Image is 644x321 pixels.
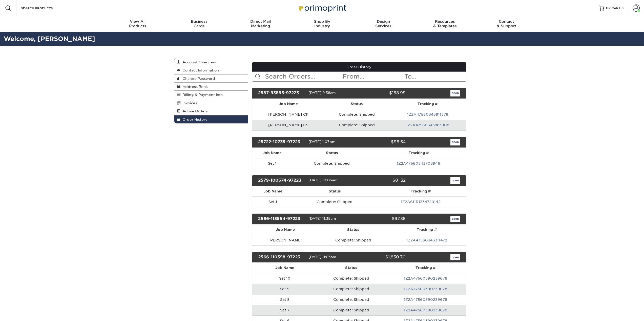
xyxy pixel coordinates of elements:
[294,186,376,196] th: Status
[355,90,409,96] div: $168.99
[389,99,466,109] th: Tracking #
[355,216,409,222] div: $97.38
[180,60,216,64] span: Account Overview
[180,109,208,113] span: Active Orders
[252,273,317,284] td: Set 10
[168,19,230,28] div: Cards
[252,99,324,109] th: Job Name
[406,123,449,127] a: 1Z2A47560343883908
[168,19,230,24] span: Business
[407,112,448,116] a: 1Z2A47560343911378
[401,200,441,204] a: 1Z2A611R1334720142
[230,16,291,32] a: Direct MailMarketing
[371,148,466,158] th: Tracking #
[168,16,230,32] a: BusinessCards
[414,19,476,28] div: & Templates
[476,19,537,28] div: & Support
[254,254,308,261] div: 2566-110398-97223
[317,263,385,273] th: Status
[252,305,317,315] td: Set 7
[252,158,292,169] td: Set 1
[252,294,317,305] td: Set 8
[230,19,291,28] div: Marketing
[317,294,385,305] td: Complete: Shipped
[174,99,248,107] a: Invoices
[355,139,409,145] div: $96.54
[297,3,347,13] img: Primoprint
[291,19,353,24] span: Shop By
[107,19,169,24] span: View All
[414,16,476,32] a: Resources& Templates
[174,107,248,115] a: Active Orders
[252,235,318,245] td: [PERSON_NAME]
[404,276,447,280] a: 1Z2A47560390239678
[385,263,466,273] th: Tracking #
[180,85,208,89] span: Address Book
[180,77,215,81] span: Change Password
[476,16,537,32] a: Contact& Support
[174,83,248,91] a: Address Book
[404,308,447,312] a: 1Z2A47560390239678
[353,16,414,32] a: DesignServices
[353,19,414,28] div: Services
[174,75,248,83] a: Change Password
[353,19,414,24] span: Design
[291,19,353,28] div: Industry
[252,225,318,235] th: Job Name
[308,216,336,220] span: [DATE] 11:35am
[317,305,385,315] td: Complete: Shipped
[254,90,308,96] div: 2587-93895-97223
[308,91,336,95] span: [DATE] 9:38am
[388,225,466,235] th: Tracking #
[450,216,460,222] a: open
[404,72,466,81] input: To...
[317,284,385,294] td: Complete: Shipped
[450,254,460,261] a: open
[230,19,291,24] span: Direct Mail
[252,109,324,120] td: [PERSON_NAME] CP
[180,68,219,72] span: Contact Information
[450,90,460,96] a: open
[324,99,389,109] th: Status
[264,72,342,81] input: Search Orders...
[450,177,460,184] a: open
[174,66,248,74] a: Contact Information
[308,255,336,259] span: [DATE] 11:03am
[324,120,389,130] td: Complete: Shipped
[397,161,440,165] a: 1Z2A47560343708946
[406,238,447,242] a: 1Z2A47560343311472
[20,5,70,11] input: SEARCH PRODUCTS.....
[174,115,248,123] a: Order History
[308,140,336,144] span: [DATE] 1:07pm
[174,91,248,99] a: Billing & Payment Info
[107,19,169,28] div: Products
[252,196,294,207] td: Set 1
[606,6,620,10] span: MY CART
[252,120,324,130] td: [PERSON_NAME] CS
[292,148,371,158] th: Status
[318,235,388,245] td: Complete: Shipped
[292,158,371,169] td: Complete: Shipped
[317,273,385,284] td: Complete: Shipped
[324,109,389,120] td: Complete: Shipped
[180,117,207,121] span: Order History
[254,177,308,184] div: 2579-100574-97223
[254,139,308,145] div: 25722-10735-97223
[294,196,376,207] td: Complete: Shipped
[252,284,317,294] td: Set 9
[376,186,466,196] th: Tracking #
[254,216,308,222] div: 2566-113554-97223
[414,19,476,24] span: Resources
[107,16,169,32] a: View AllProducts
[252,263,317,273] th: Job Name
[355,177,409,184] div: $81.32
[308,178,338,182] span: [DATE] 10:05am
[476,19,537,24] span: Contact
[174,58,248,66] a: Account Overview
[318,225,388,235] th: Status
[180,101,197,105] span: Invoices
[450,139,460,145] a: open
[355,254,409,261] div: $1,830.70
[621,6,624,10] span: 0
[252,186,294,196] th: Job Name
